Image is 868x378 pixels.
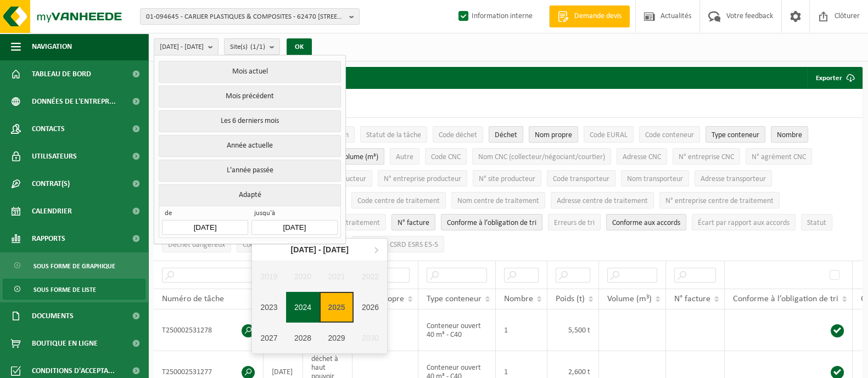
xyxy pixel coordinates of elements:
[159,160,340,182] button: L'année passée
[733,295,838,303] span: Conforme à l’obligation de tri
[397,219,429,227] span: N° facture
[357,197,440,205] span: Code centre de traitement
[807,219,826,227] span: Statut
[504,295,533,303] span: Nombre
[701,175,766,183] span: Adresse transporteur
[535,131,572,139] span: Nom propre
[529,126,578,143] button: Nom propreNom propre: Activate to sort
[627,175,683,183] span: Nom transporteur
[340,153,378,161] span: Volume (m³)
[352,236,444,252] button: Catégorie CSRD ESRS E5-5Catégorie CSRD ESRS E5-5: Activate to sort
[495,131,517,139] span: Déchet
[777,131,802,139] span: Nombre
[752,153,806,161] span: N° agrément CNC
[645,131,694,139] span: Code conteneur
[358,241,438,249] span: Catégorie CSRD ESRS E5-5
[801,214,832,230] button: StatutStatut: Activate to sort
[154,309,264,351] td: T250002531278
[250,43,265,50] count: (1/1)
[557,197,648,205] span: Adresse centre de traitement
[433,126,483,143] button: Code déchetCode déchet: Activate to sort
[159,86,340,108] button: Mois précédent
[551,192,654,208] button: Adresse centre de traitementAdresse centre de traitement: Activate to sort
[548,214,601,230] button: Erreurs de triErreurs de tri: Activate to sort
[396,153,413,161] span: Autre
[32,143,77,170] span: Utilisateurs
[32,302,74,330] span: Documents
[746,148,812,165] button: N° agrément CNCN° agrément CNC: Activate to sort
[584,126,634,143] button: Code EURALCode EURAL: Activate to sort
[456,8,533,25] label: Information interne
[590,131,628,139] span: Code EURAL
[224,38,280,55] button: Site(s)(1/1)
[360,126,427,143] button: Statut de la tâcheStatut de la tâche: Activate to sort
[3,255,145,276] a: Sous forme de graphique
[679,153,734,161] span: N° entreprise CNC
[617,148,667,165] button: Adresse CNCAdresse CNC: Activate to sort
[621,170,689,187] button: Nom transporteurNom transporteur: Activate to sort
[496,309,547,351] td: 1
[320,323,354,353] div: 2029
[140,8,360,25] button: 01-094645 - CARLIER PLASTIQUES & COMPOSITES - 62470 [STREET_ADDRESS]
[168,241,225,249] span: Déchet dangereux
[572,11,624,22] span: Demande devis
[3,279,145,300] a: Sous forme de liste
[160,39,204,55] span: [DATE] - [DATE]
[287,241,353,258] div: [DATE] - [DATE]
[451,192,545,208] button: Nom centre de traitementNom centre de traitement: Activate to sort
[439,131,477,139] span: Code déchet
[32,330,98,357] span: Boutique en ligne
[623,153,661,161] span: Adresse CNC
[33,256,115,277] span: Sous forme de graphique
[162,209,248,220] span: de
[472,148,611,165] button: Nom CNC (collecteur/négociant/courtier)Nom CNC (collecteur/négociant/courtier): Activate to sort
[674,295,710,303] span: N° facture
[159,135,340,157] button: Année actuelle
[547,170,615,187] button: Code transporteurCode transporteur: Activate to sort
[286,323,320,353] div: 2028
[32,88,116,115] span: Données de l'entrepr...
[478,153,605,161] span: Nom CNC (collecteur/négociant/courtier)
[441,214,542,230] button: Conforme à l’obligation de tri : Activate to sort
[479,175,535,183] span: N° site producteur
[489,126,523,143] button: DéchetDéchet: Activate to sort
[230,39,265,55] span: Site(s)
[243,241,289,249] span: Code R&D final
[771,126,808,143] button: NombreNombre: Activate to sort
[32,170,70,198] span: Contrat(s)
[556,295,585,303] span: Poids (t)
[354,323,388,353] div: 2030
[639,126,700,143] button: Code conteneurCode conteneur: Activate to sort
[237,236,295,252] button: Code R&D finalCode R&amp;D final: Activate to sort
[549,5,630,27] a: Demande devis
[32,115,65,143] span: Contacts
[553,175,609,183] span: Code transporteur
[32,198,72,225] span: Calendrier
[146,9,345,25] span: 01-094645 - CARLIER PLASTIQUES & COMPOSITES - 62470 [STREET_ADDRESS]
[457,197,539,205] span: Nom centre de traitement
[391,214,435,230] button: N° factureN° facture: Activate to sort
[695,170,772,187] button: Adresse transporteurAdresse transporteur: Activate to sort
[159,184,340,206] button: Adapté
[286,292,320,323] div: 2024
[692,214,796,230] button: Écart par rapport aux accordsÉcart par rapport aux accords: Activate to sort
[32,225,65,252] span: Rapports
[425,148,467,165] button: Code CNCCode CNC: Activate to sort
[32,33,72,60] span: Navigation
[431,153,461,161] span: Code CNC
[698,219,789,227] span: Écart par rapport aux accords
[366,131,421,139] span: Statut de la tâche
[287,38,312,56] button: OK
[473,170,541,187] button: N° site producteurN° site producteur : Activate to sort
[162,236,231,252] button: Déchet dangereux : Activate to sort
[612,219,680,227] span: Conforme aux accords
[427,295,481,303] span: Type conteneur
[418,309,496,351] td: Conteneur ouvert 40 m³ - C40
[547,309,599,351] td: 5,500 t
[351,192,446,208] button: Code centre de traitementCode centre de traitement: Activate to sort
[33,279,96,300] span: Sous forme de liste
[159,110,340,132] button: Les 6 derniers mois
[320,292,354,323] div: 2025
[378,170,467,187] button: N° entreprise producteurN° entreprise producteur: Activate to sort
[334,148,384,165] button: Volume (m³)Volume (m³): Activate to sort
